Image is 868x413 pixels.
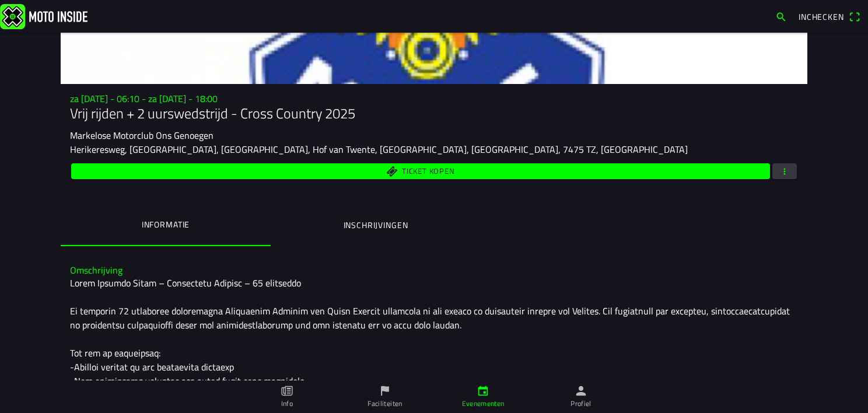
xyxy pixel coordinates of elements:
ion-label: Info [281,398,293,409]
h1: Vrij rijden + 2 uurswedstrijd - Cross Country 2025 [70,105,798,122]
a: search [769,6,793,26]
ion-text: Markelose Motorclub Ons Genoegen [70,128,213,142]
a: Incheckenqr scanner [793,6,866,26]
ion-icon: person [575,384,587,397]
ion-icon: flag [379,384,391,397]
span: Inchecken [799,10,844,23]
ion-label: Inschrijvingen [344,219,408,232]
span: Ticket kopen [402,168,454,176]
ion-label: Faciliteiten [367,398,402,409]
ion-icon: calendar [477,384,489,397]
h3: Omschrijving [70,265,798,276]
ion-icon: paper [281,384,293,397]
ion-text: Herikeresweg, [GEOGRAPHIC_DATA], [GEOGRAPHIC_DATA], Hof van Twente, [GEOGRAPHIC_DATA], [GEOGRAPHI... [70,142,688,156]
ion-label: Profiel [570,398,591,409]
ion-label: Evenementen [462,398,505,409]
ion-label: Informatie [142,218,190,231]
h3: za [DATE] - 06:10 - za [DATE] - 18:00 [70,93,798,104]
